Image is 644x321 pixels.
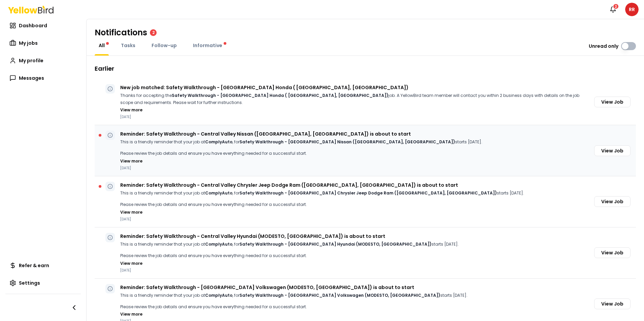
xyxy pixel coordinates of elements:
[5,259,81,272] a: Refer & earn
[117,42,139,49] a: Tasks
[120,150,482,157] p: Please review the job details and ensure you have everything needed for a successful start.
[120,304,468,311] p: Please review the job details and ensure you have everything needed for a successful start.
[120,166,482,171] p: [DATE]
[95,227,636,279] div: Reminder: Safety Walkthrough - Central Valley Hyundai (MODESTO, [GEOGRAPHIC_DATA]) is about to st...
[120,190,524,197] p: This is a friendly reminder that your job at , for starts [DATE].
[5,71,81,85] a: Messages
[19,262,49,269] span: Refer & earn
[120,241,459,248] p: This is a friendly reminder that your job at , for starts [DATE].
[19,280,40,286] span: Settings
[205,139,232,145] strong: ComplyAuto
[150,29,157,36] div: 2
[120,312,142,317] button: View more
[120,114,591,119] p: [DATE]
[120,252,459,259] p: Please review the job details and ensure you have everything needed for a successful start.
[95,27,147,38] h1: Notifications
[120,217,524,222] p: [DATE]
[613,3,619,9] div: 2
[120,261,142,266] button: View more
[193,42,222,49] span: Informative
[625,3,639,16] span: RR
[120,292,468,299] p: This is a friendly reminder that your job at , for starts [DATE].
[148,42,181,49] a: Follow-up
[95,64,636,73] h2: Earlier
[120,210,142,215] button: View more
[594,196,631,207] button: View Job
[205,190,232,196] strong: ComplyAuto
[19,40,38,46] span: My jobs
[239,190,497,196] strong: Safety Walkthrough - [GEOGRAPHIC_DATA] Chrysler Jeep Dodge Ram ([GEOGRAPHIC_DATA], [GEOGRAPHIC_DA...
[19,22,47,29] span: Dashboard
[121,42,135,49] span: Tasks
[120,182,524,188] p: Reminder: Safety Walkthrough - Central Valley Chrysler Jeep Dodge Ram ([GEOGRAPHIC_DATA], [GEOGRA...
[5,54,81,67] a: My profile
[172,93,388,98] strong: Safety Walkthrough - [GEOGRAPHIC_DATA] Honda ( [GEOGRAPHIC_DATA], [GEOGRAPHIC_DATA])
[5,36,81,50] a: My jobs
[120,92,591,106] p: Thanks for accepting the job. A YellowBird team member will contact you within 2 business days wi...
[19,57,43,64] span: My profile
[594,298,631,309] button: View Job
[606,3,620,16] button: 2
[120,131,482,137] p: Reminder: Safety Walkthrough - Central Valley Nissan ([GEOGRAPHIC_DATA], [GEOGRAPHIC_DATA]) is ab...
[95,125,636,176] div: Reminder: Safety Walkthrough - Central Valley Nissan ([GEOGRAPHIC_DATA], [GEOGRAPHIC_DATA]) is ab...
[120,139,482,146] p: This is a friendly reminder that your job at , for starts [DATE].
[594,145,631,156] button: View Job
[120,158,142,164] button: View more
[120,268,459,273] p: [DATE]
[95,176,636,227] div: Reminder: Safety Walkthrough - Central Valley Chrysler Jeep Dodge Ram ([GEOGRAPHIC_DATA], [GEOGRA...
[205,292,232,298] strong: ComplyAuto
[152,42,177,49] span: Follow-up
[239,139,455,145] strong: Safety Walkthrough - [GEOGRAPHIC_DATA] Nissan ([GEOGRAPHIC_DATA], [GEOGRAPHIC_DATA])
[120,284,468,291] p: Reminder: Safety Walkthrough - [GEOGRAPHIC_DATA] Volkswagen (MODESTO, [GEOGRAPHIC_DATA]) is about...
[120,84,591,91] p: New job matched: Safety Walkthrough - [GEOGRAPHIC_DATA] Honda ( [GEOGRAPHIC_DATA], [GEOGRAPHIC_DA...
[594,97,631,107] button: View Job
[205,241,232,247] strong: ComplyAuto
[594,247,631,258] button: View Job
[120,201,524,208] p: Please review the job details and ensure you have everything needed for a successful start.
[5,19,81,32] a: Dashboard
[120,107,142,113] button: View more
[120,233,459,240] p: Reminder: Safety Walkthrough - Central Valley Hyundai (MODESTO, [GEOGRAPHIC_DATA]) is about to start
[19,75,44,81] span: Messages
[239,241,431,247] strong: Safety Walkthrough - [GEOGRAPHIC_DATA] Hyundai (MODESTO, [GEOGRAPHIC_DATA])
[95,79,636,125] div: New job matched: Safety Walkthrough - [GEOGRAPHIC_DATA] Honda ( [GEOGRAPHIC_DATA], [GEOGRAPHIC_DA...
[99,42,105,49] span: All
[239,292,440,298] strong: Safety Walkthrough - [GEOGRAPHIC_DATA] Volkswagen (MODESTO, [GEOGRAPHIC_DATA])
[5,276,81,290] a: Settings
[189,42,226,49] a: Informative
[589,43,618,49] label: Unread only
[95,42,109,49] a: All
